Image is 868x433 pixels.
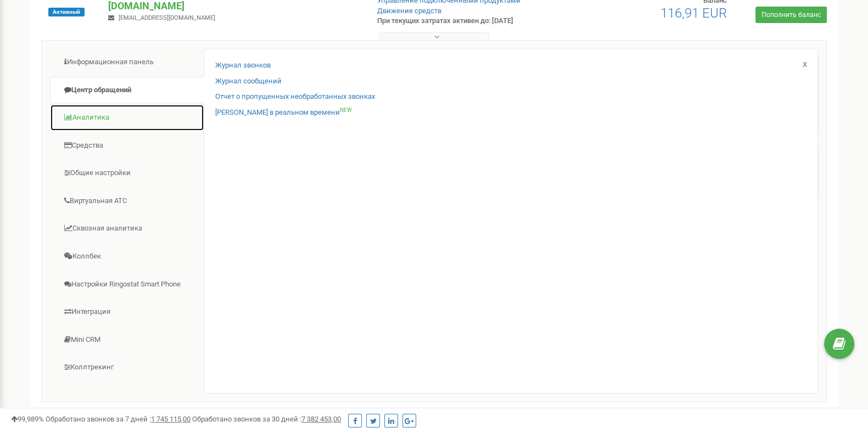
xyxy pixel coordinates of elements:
a: Пополнить баланс [755,7,827,23]
a: Журнал звонков [215,60,271,71]
a: Виртуальная АТС [50,188,204,215]
a: X [803,60,807,70]
span: [EMAIL_ADDRESS][DOMAIN_NAME] [119,14,215,21]
sup: NEW [340,107,352,113]
span: Обработано звонков за 30 дней : [192,415,341,423]
a: Информационная панель [50,49,204,76]
span: 99,989% [11,415,44,423]
u: 7 382 453,00 [301,415,341,423]
span: Активный [48,8,85,16]
a: Настройки Ringostat Smart Phone [50,271,204,298]
a: Движение средств [377,7,441,15]
a: Общие настройки [50,160,204,187]
span: 116,91 EUR [660,5,726,21]
a: Журнал сообщений [215,76,282,87]
a: Коллтрекинг [50,354,204,381]
a: Аналитика [50,104,204,131]
a: Сквозная аналитика [50,215,204,242]
span: Обработано звонков за 7 дней : [46,415,191,423]
p: При текущих затратах активен до: [DATE] [377,16,561,26]
a: Интеграция [50,299,204,325]
a: Центр обращений [50,77,204,104]
u: 1 745 115,00 [151,415,191,423]
a: Средства [50,132,204,159]
a: Отчет о пропущенных необработанных звонках [215,92,375,102]
a: Коллбек [50,243,204,270]
a: Mini CRM [50,327,204,353]
a: [PERSON_NAME] в реальном времениNEW [215,108,352,118]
